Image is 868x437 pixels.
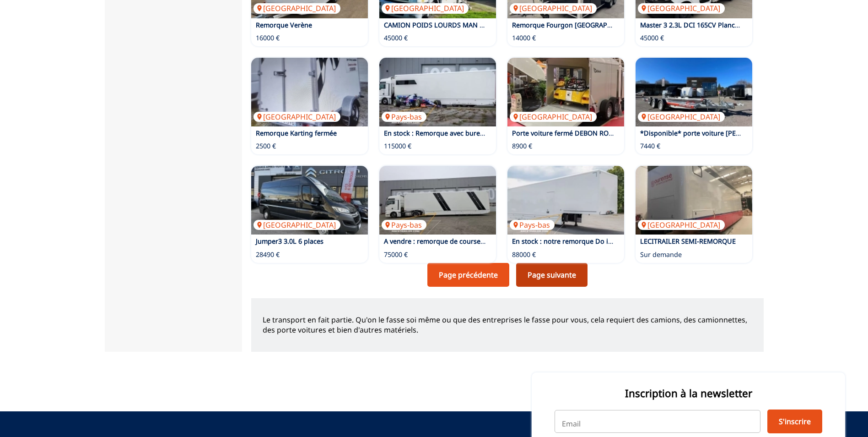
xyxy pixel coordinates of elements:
[256,129,337,137] a: Remorque Karting fermée
[507,58,624,126] img: Porte voiture fermé DEBON ROADSTER 700 idéal petites autos
[555,410,760,433] input: Email
[384,142,411,151] p: 115000 €
[636,58,752,126] img: *Disponible* porte voiture BRIAN JAMES A-transporter 5.0 x 2.0
[507,58,624,126] a: Porte voiture fermé DEBON ROADSTER 700 idéal petites autos[GEOGRAPHIC_DATA]
[384,21,555,29] a: CAMION POIDS LOURDS MAN VASP aménagé et atelier
[379,58,496,126] img: En stock : Remorque avec bureau LXRY à essence pouvant charger jusqu'à 4 voitures
[384,250,408,259] p: 75000 €
[384,237,597,246] a: A vendre : remorque de course d'occasion Line-Up pour 5/6 voitures
[507,166,624,235] img: En stock : notre remorque Do it Yourself avec espace vide sur le col de cygne pour le bureau
[640,33,664,43] p: 45000 €
[253,220,340,230] p: [GEOGRAPHIC_DATA]
[636,58,752,126] a: *Disponible* porte voiture BRIAN JAMES A-transporter 5.0 x 2.0[GEOGRAPHIC_DATA]
[427,263,509,287] a: Page précédente
[251,166,368,235] img: Jumper3 3.0L 6 places
[379,166,496,235] a: A vendre : remorque de course d'occasion Line-Up pour 5/6 voituresPays-bas
[384,129,647,137] a: En stock : Remorque avec bureau LXRY à essence pouvant charger jusqu'à 4 voitures
[379,58,496,126] a: En stock : Remorque avec bureau LXRY à essence pouvant charger jusqu'à 4 voituresPays-bas
[510,220,555,230] p: Pays-bas
[256,33,280,43] p: 16000 €
[512,21,640,29] a: Remorque Fourgon [GEOGRAPHIC_DATA]
[555,386,822,400] p: Inscription à la newsletter
[251,58,368,126] a: Remorque Karting fermée[GEOGRAPHIC_DATA]
[384,33,408,43] p: 45000 €
[638,220,725,230] p: [GEOGRAPHIC_DATA]
[510,112,597,122] p: [GEOGRAPHIC_DATA]
[640,129,849,137] a: *Disponible* porte voiture [PERSON_NAME] A-transporter 5.0 x 2.0
[512,237,799,246] a: En stock : notre remorque Do it Yourself avec espace vide sur le col de cygne pour le bureau
[256,250,280,259] p: 28490 €
[640,142,660,151] p: 7440 €
[512,33,536,43] p: 14000 €
[263,315,752,335] p: Le transport en fait partie. Qu'on le fasse soi même ou que des entreprises le fasse pour vous, c...
[638,3,725,13] p: [GEOGRAPHIC_DATA]
[507,166,624,235] a: En stock : notre remorque Do it Yourself avec espace vide sur le col de cygne pour le bureauPays-bas
[636,166,752,235] a: LECITRAILER SEMI-REMORQUE[GEOGRAPHIC_DATA]
[516,263,588,287] a: Page suivante
[640,237,736,246] a: LECITRAILER SEMI-REMORQUE
[382,112,426,122] p: Pays-bas
[256,21,312,29] a: Remorque Verène
[636,166,752,235] img: LECITRAILER SEMI-REMORQUE
[251,166,368,235] a: Jumper3 3.0L 6 places[GEOGRAPHIC_DATA]
[382,3,469,13] p: [GEOGRAPHIC_DATA]
[510,3,597,13] p: [GEOGRAPHIC_DATA]
[256,142,276,151] p: 2500 €
[512,129,705,137] a: Porte voiture fermé DEBON ROADSTER 700 idéal petites autos
[512,250,536,259] p: 88000 €
[767,410,822,433] button: S'inscrire
[253,112,340,122] p: [GEOGRAPHIC_DATA]
[640,21,838,29] a: Master 3 2.3L DCI 165CV Plancher Cabine avec [PERSON_NAME]
[253,3,340,13] p: [GEOGRAPHIC_DATA]
[251,58,368,126] img: Remorque Karting fermée
[640,250,682,259] p: Sur demande
[256,237,323,246] a: Jumper3 3.0L 6 places
[512,142,532,151] p: 8900 €
[379,166,496,235] img: A vendre : remorque de course d'occasion Line-Up pour 5/6 voitures
[382,220,426,230] p: Pays-bas
[638,112,725,122] p: [GEOGRAPHIC_DATA]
